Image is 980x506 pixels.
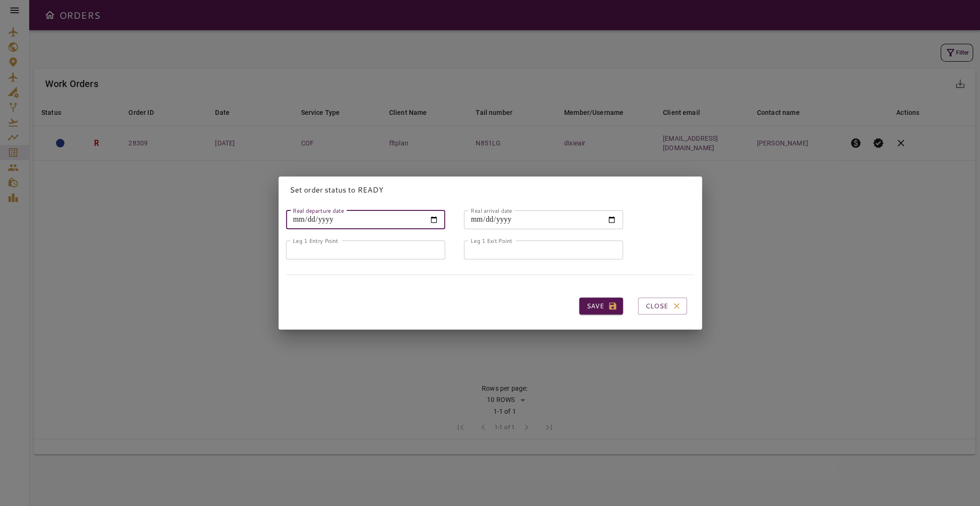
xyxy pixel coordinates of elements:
[290,184,691,195] p: Set order status to READY
[579,297,623,315] button: Save
[293,206,344,214] label: Real departure date
[293,236,338,244] label: Leg 1 Entry Point
[638,297,687,315] button: Close
[470,206,512,214] label: Real arrival date
[470,236,512,244] label: Leg 1 Exit Point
